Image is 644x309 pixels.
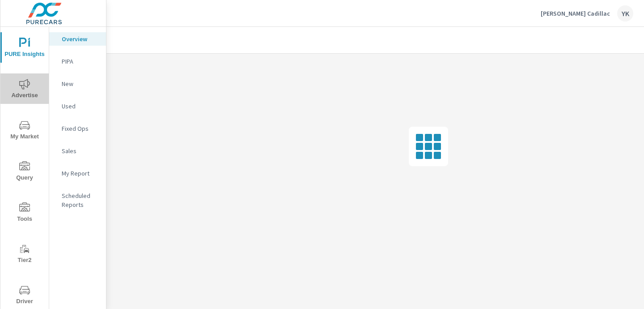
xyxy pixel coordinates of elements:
[49,99,106,113] div: Used
[49,55,106,68] div: PIPA
[62,79,99,88] p: New
[3,161,46,183] span: Query
[62,191,99,209] p: Scheduled Reports
[49,77,106,90] div: New
[62,146,99,155] p: Sales
[49,122,106,135] div: Fixed Ops
[49,167,106,180] div: My Report
[3,120,46,142] span: My Market
[62,169,99,178] p: My Report
[3,79,46,101] span: Advertise
[62,34,99,43] p: Overview
[62,124,99,133] p: Fixed Ops
[62,57,99,66] p: PIPA
[49,189,106,211] div: Scheduled Reports
[3,38,46,60] span: PURE Insights
[3,202,46,224] span: Tools
[541,9,610,17] p: [PERSON_NAME] Cadillac
[49,144,106,158] div: Sales
[3,285,46,307] span: Driver
[62,102,99,111] p: Used
[49,32,106,46] div: Overview
[3,244,46,266] span: Tier2
[617,5,633,21] div: YK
